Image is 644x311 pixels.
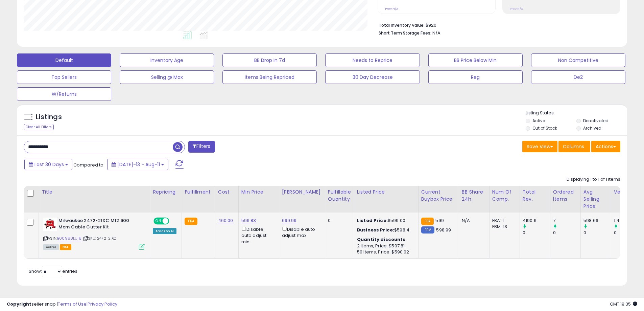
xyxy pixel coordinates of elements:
div: FBA: 1 [492,218,515,224]
button: Last 30 Days [24,159,72,170]
a: Terms of Use [58,301,87,307]
div: Avg Selling Price [583,188,608,210]
strong: Copyright [7,301,31,307]
button: Filters [188,141,215,153]
label: Archived [583,125,601,131]
span: N/A [432,30,440,36]
button: Default [17,53,111,67]
div: : [357,237,413,243]
button: BB Drop in 7d [222,53,317,67]
button: [DATE]-13 - Aug-11 [107,159,168,170]
div: Listed Price [357,188,415,196]
div: Title [42,188,147,196]
button: Actions [591,141,620,152]
div: 4190.6 [523,218,550,224]
span: OFF [168,218,179,224]
div: Num of Comp. [492,188,517,203]
button: W/Returns [17,87,111,101]
div: $599.00 [357,218,413,224]
div: ASIN: [43,218,145,249]
div: Min Price [241,188,276,196]
small: Prev: N/A [385,7,398,11]
button: Reg [428,70,523,84]
a: Privacy Policy [88,301,117,307]
div: seller snap | | [7,301,117,308]
div: Disable auto adjust min [241,225,274,245]
button: Items Being Repriced [222,70,317,84]
span: 2025-09-11 19:35 GMT [610,301,637,307]
img: 412DtCNVK-L._SL40_.jpg [43,218,57,231]
div: Cost [218,188,236,196]
div: Displaying 1 to 1 of 1 items [567,176,620,183]
span: | SKU: 2472-21XC [82,236,117,241]
button: BB Price Below Min [428,53,523,67]
a: B00988LU18 [57,236,81,241]
div: 0 [523,230,550,236]
div: Current Buybox Price [421,188,456,203]
a: 460.00 [218,217,233,224]
span: 599 [435,217,444,224]
span: FBA [60,244,71,250]
div: Fulfillable Quantity [328,188,351,203]
div: Total Rev. [523,188,547,203]
label: Active [532,118,545,124]
button: Selling @ Max [120,70,214,84]
span: ON [154,218,163,224]
button: De2 [531,70,625,84]
b: Business Price: [357,227,394,233]
small: FBA [185,218,197,225]
div: Clear All Filters [24,124,54,130]
div: 0 [614,230,641,236]
div: 7 [553,218,580,224]
span: [DATE]-13 - Aug-11 [117,161,160,168]
li: $920 [379,21,615,29]
small: Prev: N/A [510,7,523,11]
div: $598.4 [357,227,413,233]
div: Disable auto adjust max [282,225,320,239]
div: Ordered Items [553,188,578,203]
div: [PERSON_NAME] [282,188,322,196]
b: Quantity discounts [357,236,406,243]
button: Columns [558,141,590,152]
span: Show: entries [29,268,77,274]
div: 598.66 [583,218,611,224]
a: 596.83 [241,217,256,224]
div: FBM: 13 [492,224,515,230]
div: N/A [462,218,484,224]
small: FBM [421,226,434,234]
b: Milwaukee 2472-21XC M12 600 Mcm Cable Cutter Kit [58,218,141,232]
button: Save View [522,141,557,152]
label: Deactivated [583,118,609,124]
button: Non Competitive [531,53,625,67]
div: Amazon AI [153,228,176,234]
button: Needs to Reprice [325,53,420,67]
b: Listed Price: [357,217,388,224]
div: Velocity [614,188,639,196]
div: 0 [583,230,611,236]
b: Short Term Storage Fees: [379,30,431,36]
a: 699.99 [282,217,297,224]
span: All listings currently available for purchase on Amazon [43,244,59,250]
div: 1.4 [614,218,641,224]
p: Listing States: [526,110,627,116]
div: 0 [553,230,580,236]
div: 0 [328,218,349,224]
small: FBA [421,218,434,225]
span: Last 30 Days [34,161,64,168]
div: 2 Items, Price: $597.81 [357,243,413,249]
button: 30 Day Decrease [325,70,420,84]
label: Out of Stock [532,125,557,131]
div: Fulfillment [185,188,212,196]
h5: Listings [36,112,62,122]
div: Repricing [153,188,179,196]
div: BB Share 24h. [462,188,486,203]
button: Top Sellers [17,70,111,84]
button: Inventory Age [120,53,214,67]
div: 50 Items, Price: $590.02 [357,249,413,255]
span: Columns [563,143,584,150]
span: Compared to: [73,162,104,168]
b: Total Inventory Value: [379,22,425,28]
span: 598.99 [436,227,451,233]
